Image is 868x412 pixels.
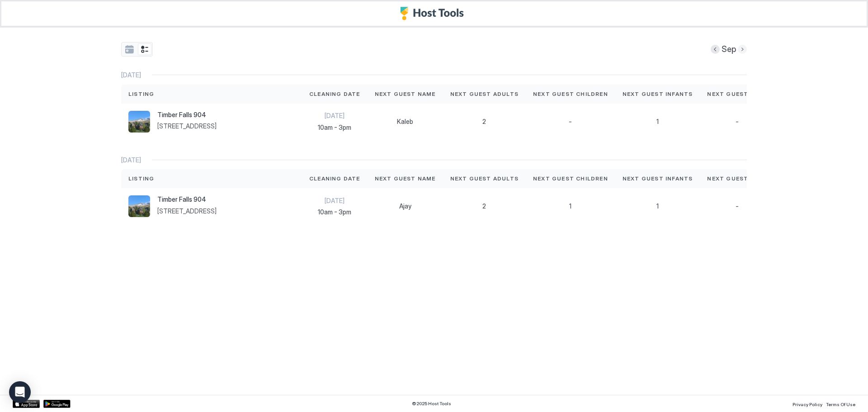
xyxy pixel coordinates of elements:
[309,208,360,216] span: 10am - 3pm
[157,122,217,130] span: [STREET_ADDRESS]
[121,42,153,57] div: tab-group
[309,123,360,132] span: 10am - 3pm
[707,90,767,98] span: Next Guest Pets
[482,202,486,210] span: 2
[43,400,71,408] a: Google Play Store
[826,399,855,408] a: Terms Of Use
[826,402,855,407] span: Terms Of Use
[623,175,693,183] span: Next Guest Infants
[656,118,659,126] span: 1
[399,202,411,210] span: Ajay
[128,111,150,133] div: listing image
[9,381,31,403] div: Open Intercom Messenger
[157,207,217,215] span: [STREET_ADDRESS]
[450,175,519,183] span: Next Guest Adults
[736,202,739,210] span: -
[569,118,572,126] span: -
[533,90,608,98] span: Next Guest Children
[533,175,608,183] span: Next Guest Children
[793,399,822,408] a: Privacy Policy
[707,175,767,183] span: Next Guest Pets
[738,45,747,54] button: Next month
[128,175,154,183] span: Listing
[711,45,720,54] button: Previous month
[450,90,519,98] span: Next Guest Adults
[656,202,659,210] span: 1
[128,90,154,98] span: Listing
[569,202,571,210] span: 1
[121,156,141,164] span: [DATE]
[128,195,150,217] div: listing image
[375,90,436,98] span: Next Guest Name
[623,90,693,98] span: Next Guest Infants
[375,175,436,183] span: Next Guest Name
[397,118,413,126] span: Kaleb
[309,175,360,183] span: Cleaning Date
[13,400,40,408] a: App Store
[793,402,822,407] span: Privacy Policy
[309,112,360,120] span: [DATE]
[722,44,736,55] span: Sep
[309,197,360,205] span: [DATE]
[736,118,739,126] span: -
[400,7,468,20] a: Host Tools Logo
[482,118,486,126] span: 2
[157,111,217,119] span: Timber Falls 904
[412,401,451,407] span: © 2025 Host Tools
[309,90,360,98] span: Cleaning Date
[157,195,217,204] span: Timber Falls 904
[121,71,141,79] span: [DATE]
